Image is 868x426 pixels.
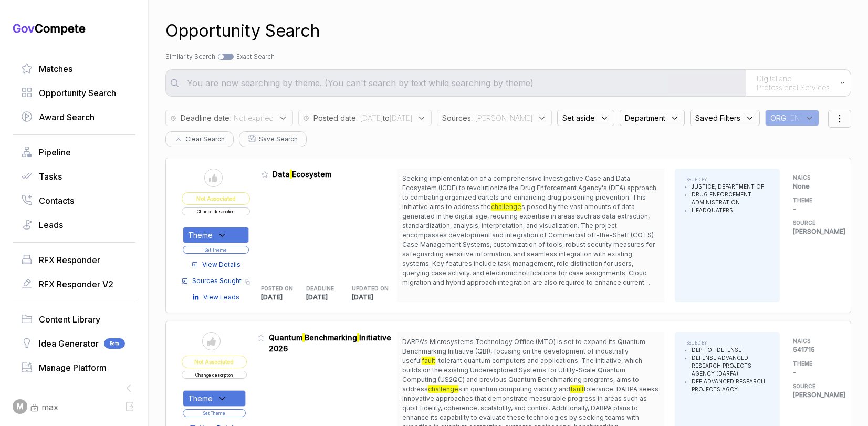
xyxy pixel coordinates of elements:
[104,338,125,349] span: Beta
[165,131,234,147] button: Clear Search
[39,219,63,231] span: Leads
[793,174,835,182] h5: NAICS
[239,131,307,147] button: Save Search
[21,313,127,326] a: Content Library
[793,382,835,390] h5: SOURCE
[793,345,835,355] p: 541715
[692,191,769,206] li: DRUG ENFORCEMENT ADMINISTRATION
[570,385,584,393] mark: fault
[188,230,213,241] span: Theme
[695,112,740,123] span: Saved Filters
[182,371,247,379] button: Change description
[202,260,240,269] span: View Details
[182,207,250,215] button: Change description
[181,72,746,93] input: You are now searching by theme. (You can't search by text while searching by theme)
[21,194,127,207] a: Contacts
[458,385,570,393] span: s in quantum computing viability and
[261,285,290,293] h5: POSTED ON
[793,337,835,345] h5: NAICS
[793,390,835,400] p: [PERSON_NAME]
[39,313,100,326] span: Content Library
[491,203,521,211] mark: challenge
[39,278,113,290] span: RFX Responder V2
[692,354,769,378] li: DEFENSE ADVANCED RESEARCH PROJECTS AGENCY (DARPA)
[39,87,116,99] span: Opportunity Search
[471,112,532,123] span: : [PERSON_NAME]
[692,183,769,191] li: JUSTICE, DEPARTMENT OF
[39,361,107,374] span: Manage Platform
[165,18,320,44] h1: Opportunity Search
[182,276,242,286] a: Sources Sought
[229,112,274,123] span: : Not expired
[685,176,769,183] h5: ISSUED BY
[182,192,250,205] span: Not Associated
[21,87,127,99] a: Opportunity Search
[165,53,215,60] span: Similarity Search
[39,194,74,207] span: Contacts
[442,112,471,123] span: Sources
[236,53,275,60] span: Exact Search
[692,378,769,393] li: DEF ADVANCED RESEARCH PROJECTS AGCY
[13,22,35,35] span: Gov
[21,337,127,350] a: Idea GeneratorBeta
[402,203,655,296] span: s posed by the vast amounts of data generated in the digital age, requiring expertise in areas su...
[39,111,95,123] span: Award Search
[793,360,835,368] h5: THEME
[359,333,391,342] span: Initiative
[356,112,412,123] span: : [DATE] [DATE]
[39,63,72,75] span: Matches
[21,219,127,231] a: Leads
[21,111,127,123] a: Award Search
[402,357,642,393] span: -tolerant quantum computers and applications. The initiative, which builds on the existing Undere...
[183,246,249,254] button: Set Theme
[793,204,835,214] p: -
[402,338,645,365] span: DARPA's Microsystems Technology Office (MTO) is set to expand its Quantum Benchmarking Initiative...
[793,227,835,236] p: [PERSON_NAME]
[17,401,24,412] span: M
[692,206,769,214] li: HEADQUATERS
[21,361,127,374] a: Manage Platform
[39,146,71,159] span: Pipeline
[428,385,458,393] mark: challenge
[562,112,595,123] span: Set aside
[269,333,302,342] span: Quantum
[21,170,127,183] a: Tasks
[39,337,99,350] span: Idea Generator
[41,401,58,413] span: max
[793,182,835,191] p: None
[39,254,100,266] span: RFX Responder
[181,112,229,123] span: Deadline date
[273,170,290,179] span: Data
[13,21,135,36] h1: Compete
[259,134,298,144] span: Save Search
[183,409,246,417] button: Set Theme
[292,170,331,179] span: Ecosystem
[306,293,352,302] p: [DATE]
[203,293,239,302] span: View Leads
[625,112,665,123] span: Department
[261,293,307,302] p: [DATE]
[793,368,835,377] p: -
[185,134,225,144] span: Clear Search
[21,278,127,290] a: RFX Responder V2
[192,276,242,286] span: Sources Sought
[21,63,127,75] a: Matches
[306,285,335,293] h5: DEADLINE
[793,219,835,227] h5: SOURCE
[422,357,435,365] mark: fault
[269,344,288,353] span: 2026
[770,112,786,123] span: ORG
[402,174,656,211] span: Seeking implementation of a comprehensive Investigative Case and Data Ecosystem (ICDE) to revolut...
[786,112,800,123] span: : EN
[182,356,247,368] span: Not Associated
[352,293,398,302] p: [DATE]
[305,333,357,342] span: Benchmarking
[21,146,127,159] a: Pipeline
[188,393,213,404] span: Theme
[383,113,390,122] b: to
[757,74,834,92] span: Digital and Professional Services
[685,340,769,346] h5: ISSUED BY
[793,196,835,204] h5: THEME
[313,112,356,123] span: Posted date
[39,170,62,183] span: Tasks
